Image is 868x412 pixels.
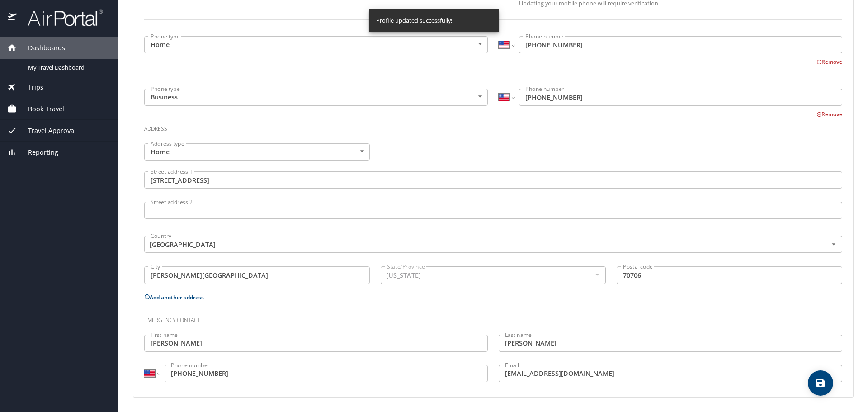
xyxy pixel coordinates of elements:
button: Remove [816,110,842,118]
span: Book Travel [17,104,64,114]
span: Dashboards [17,43,65,53]
button: Add another address [144,294,204,301]
span: Reporting [17,147,58,157]
span: Travel Approval [17,126,76,136]
button: Remove [816,58,842,66]
div: Profile updated successfully! [376,12,452,29]
button: save [808,370,833,396]
button: Open [828,239,839,250]
p: Updating your mobile phone will require verification [519,0,842,6]
img: icon-airportal.png [8,9,18,27]
img: airportal-logo.png [18,9,103,27]
div: Business [144,89,488,106]
h3: Address [144,119,842,134]
span: Trips [17,82,43,92]
div: Home [144,143,370,161]
div: Home [144,36,488,53]
span: My Travel Dashboard [28,63,108,72]
h3: Emergency contact [144,310,842,326]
